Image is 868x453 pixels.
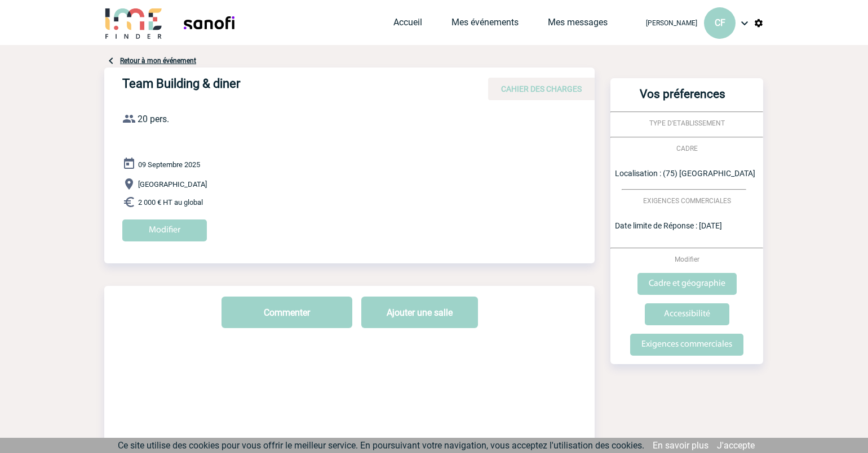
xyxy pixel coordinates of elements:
[138,198,203,207] span: 2 000 € HT au global
[676,145,698,153] span: CADRE
[393,17,422,33] a: Accueil
[643,197,731,205] span: EXIGENCES COMMERCIALES
[104,7,163,39] img: IME-Finder
[138,114,169,124] span: 20 pers.
[649,119,725,127] span: TYPE D'ETABLISSEMENT
[122,219,207,241] input: Modifier
[717,440,755,451] a: J'accepte
[138,180,207,189] span: [GEOGRAPHIC_DATA]
[361,297,478,328] button: Ajouter une salle
[675,255,699,263] span: Modifier
[615,169,755,178] span: Localisation : (75) [GEOGRAPHIC_DATA]
[645,303,729,325] input: Accessibilité
[615,87,750,111] h3: Vos préferences
[222,297,352,328] button: Commenter
[118,440,644,451] span: Ce site utilise des cookies pour vous offrir le meilleur service. En poursuivant votre navigation...
[138,160,200,169] span: 09 Septembre 2025
[501,84,582,93] span: CAHIER DES CHARGES
[451,17,519,33] a: Mes événements
[615,221,722,230] span: Date limite de Réponse : [DATE]
[653,440,708,451] a: En savoir plus
[120,57,196,65] a: Retour à mon événement
[122,77,460,96] h4: Team Building & diner
[646,19,697,27] span: [PERSON_NAME]
[630,334,743,356] input: Exigences commerciales
[548,17,608,33] a: Mes messages
[637,273,737,295] input: Cadre et géographie
[715,17,725,28] span: CF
